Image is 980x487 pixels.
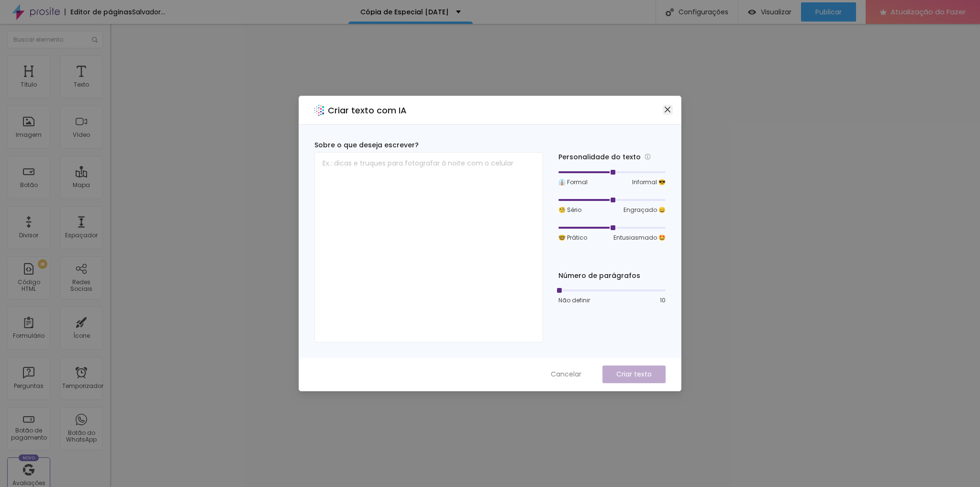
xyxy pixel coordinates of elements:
[558,296,590,304] font: Não definir
[558,271,640,280] font: Número de parágrafos
[664,106,671,113] span: fechar
[314,140,419,150] font: Sobre o que deseja escrever?
[558,178,588,186] font: 👔 Formal
[328,104,407,116] font: Criar texto com IA
[551,369,581,379] font: Cancelar
[558,233,587,242] font: 🤓 Prático
[558,206,581,214] font: 🧐 Sério
[663,105,673,115] button: Fechar
[558,152,641,162] font: Personalidade do texto
[632,178,666,186] font: Informal 😎
[541,365,591,383] button: Cancelar
[660,296,666,304] font: 10
[624,206,666,214] font: Engraçado 😄
[613,233,666,242] font: Entusiasmado 🤩
[602,365,666,383] button: Criar texto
